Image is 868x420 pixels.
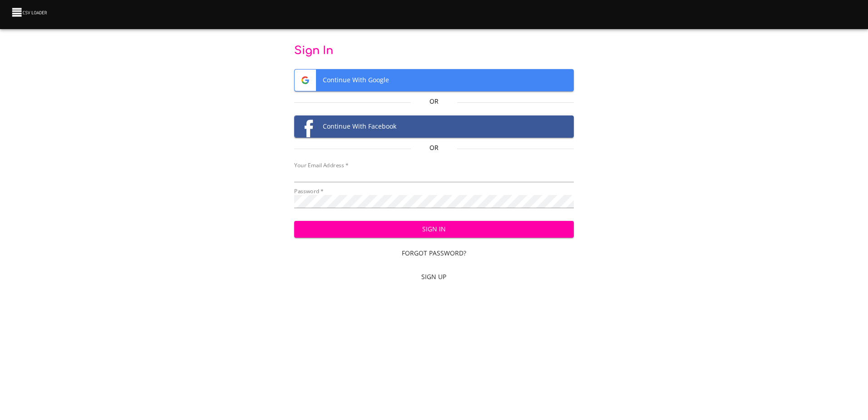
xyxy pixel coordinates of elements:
span: Sign In [301,224,567,235]
p: Or [411,97,458,106]
p: Or [411,143,458,152]
p: Sign In [294,44,574,58]
button: Google logoContinue With Google [294,69,574,91]
span: Forgot Password? [298,248,570,259]
a: Sign Up [294,269,574,285]
img: CSV Loader [11,6,49,19]
button: Sign In [294,221,574,238]
img: Google logo [295,70,316,91]
label: Your Email Address [294,163,348,168]
button: Facebook logoContinue With Facebook [294,115,574,138]
span: Continue With Google [295,70,573,91]
span: Sign Up [298,271,570,283]
img: Facebook logo [295,116,316,137]
a: Forgot Password? [294,245,574,262]
span: Continue With Facebook [295,116,573,137]
label: Password [294,189,324,194]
